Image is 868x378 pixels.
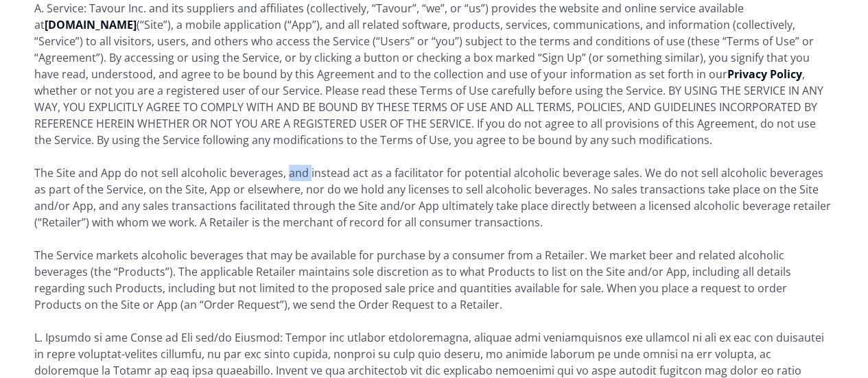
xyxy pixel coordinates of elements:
p: The Site and App do not sell alcoholic beverages, and instead act as a facilitator for potential ... [34,165,834,231]
a: Privacy Policy [727,67,802,82]
p: The Service markets alcoholic beverages that may be available for purchase by a consumer from a R... [34,247,834,313]
a: [DOMAIN_NAME] [45,17,137,32]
